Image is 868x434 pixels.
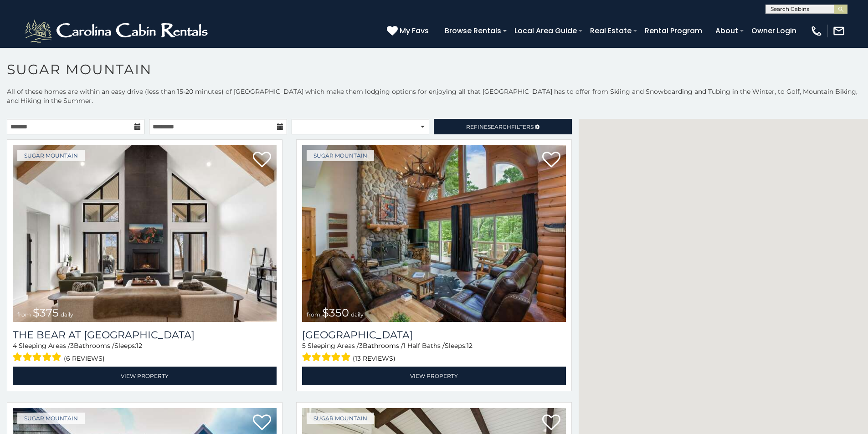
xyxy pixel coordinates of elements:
a: Sugar Mountain [307,413,374,424]
img: mail-regular-white.png [832,25,845,37]
span: 5 [302,342,306,350]
img: phone-regular-white.png [810,25,823,37]
img: 1714387646_thumbnail.jpeg [13,145,277,322]
a: Local Area Guide [510,23,581,39]
a: RefineSearchFilters [434,119,571,134]
span: 12 [136,342,142,350]
span: (6 reviews) [64,352,105,364]
a: View Property [302,367,566,385]
span: daily [351,311,364,318]
a: Add to favorites [253,414,271,433]
a: My Favs [387,25,431,37]
a: Sugar Mountain [17,413,85,424]
a: from $375 daily [13,145,277,322]
a: Owner Login [747,23,801,39]
span: daily [61,311,73,318]
span: (13 reviews) [353,352,395,364]
span: 4 [13,342,17,350]
a: Add to favorites [542,414,560,433]
span: 3 [70,342,74,350]
a: [GEOGRAPHIC_DATA] [302,329,566,341]
a: Add to favorites [542,151,560,170]
h3: Grouse Moor Lodge [302,329,566,341]
span: $375 [33,306,59,319]
a: Sugar Mountain [307,150,374,161]
span: 3 [359,342,363,350]
span: 12 [467,342,473,350]
a: Browse Rentals [440,23,506,39]
span: Search [488,123,511,130]
img: 1714398141_thumbnail.jpeg [302,145,566,322]
span: Refine Filters [466,123,534,130]
a: from $350 daily [302,145,566,322]
a: The Bear At [GEOGRAPHIC_DATA] [13,329,277,341]
span: $350 [322,306,349,319]
a: View Property [13,367,277,385]
a: Rental Program [640,23,707,39]
a: Sugar Mountain [17,150,85,161]
a: About [711,23,743,39]
span: My Favs [400,25,429,36]
span: from [307,311,320,318]
a: Add to favorites [253,151,271,170]
div: Sleeping Areas / Bathrooms / Sleeps: [13,341,277,364]
h3: The Bear At Sugar Mountain [13,329,277,341]
span: from [17,311,31,318]
img: White-1-2.png [23,17,212,45]
div: Sleeping Areas / Bathrooms / Sleeps: [302,341,566,364]
a: Real Estate [586,23,636,39]
span: 1 Half Baths / [403,342,445,350]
